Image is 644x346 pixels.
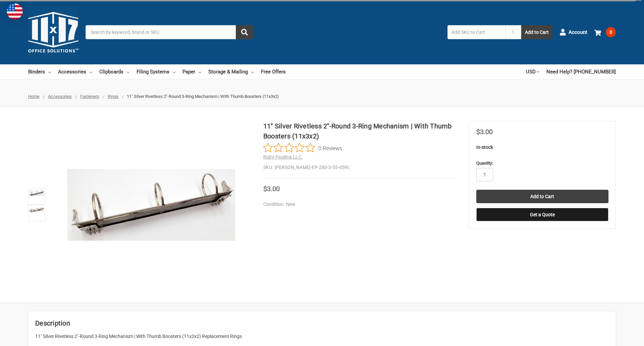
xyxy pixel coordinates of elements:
a: Free Offers [261,64,286,79]
img: 11" Silver Rivetless 2"-Round 3-Ring Mechanism | With Thumb Boosters (11x3x2) [67,169,235,241]
div: 11" Silver Rivetless 2"-Round 3-Ring Mechanism | With Thumb Boosters (11x3x2) Replacement Rings [35,333,609,340]
a: Fasteners [80,94,99,99]
a: Rings [108,94,118,99]
a: Account [559,23,587,41]
a: Accessories [58,64,92,79]
img: 11" Silver Rivetless 2"-Round 3-Ring Mechanism | With Thumb Boosters (11x3x2) [29,207,44,213]
a: Accessories [48,94,72,99]
button: Add to Cart [521,25,552,39]
span: 0 Reviews [318,143,342,153]
dd: New [263,201,455,208]
img: duty and tax information for United States [7,3,23,19]
span: 0 [606,27,616,37]
a: Binders [28,64,51,79]
a: Need Help? [PHONE_NUMBER] [546,64,616,79]
span: $3.00 [263,185,280,193]
a: Storage & Mailing [208,64,254,79]
iframe: Google Customer Reviews [589,328,644,346]
a: USD [526,64,539,79]
dd: [PERSON_NAME]-EP-280-3-55-45RL [263,164,458,171]
span: $3.00 [476,128,493,136]
a: Paper [182,64,201,79]
button: Rated 0 out of 5 stars from 0 reviews. Jump to reviews. [263,143,342,153]
label: Quantity: [476,160,608,167]
h2: Description [35,318,609,328]
button: Get a Quote [476,208,608,221]
span: 11" Silver Rivetless 2"-Round 3-Ring Mechanism | With Thumb Boosters (11x3x2) [127,94,279,99]
img: 11" Silver Rivetless 2"-Round 3-Ring Mechanism | With Thumb Boosters (11x3x2) [29,190,44,196]
dt: Condition: [263,201,284,208]
span: Account [569,28,587,36]
img: 11x17.com [28,7,78,57]
dt: SKU: [263,164,273,171]
a: Ruby Paulina LLC. [263,154,303,160]
a: Home [28,94,40,99]
input: Search by keyword, brand or SKU [86,25,253,39]
h1: 11" Silver Rivetless 2"-Round 3-Ring Mechanism | With Thumb Boosters (11x3x2) [263,121,458,141]
input: Add SKU to Cart [447,25,505,39]
a: 0 [594,23,616,41]
p: In-stock [476,144,608,151]
input: Add to Cart [476,190,608,203]
a: Filing Systems [137,64,175,79]
a: Clipboards [99,64,129,79]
